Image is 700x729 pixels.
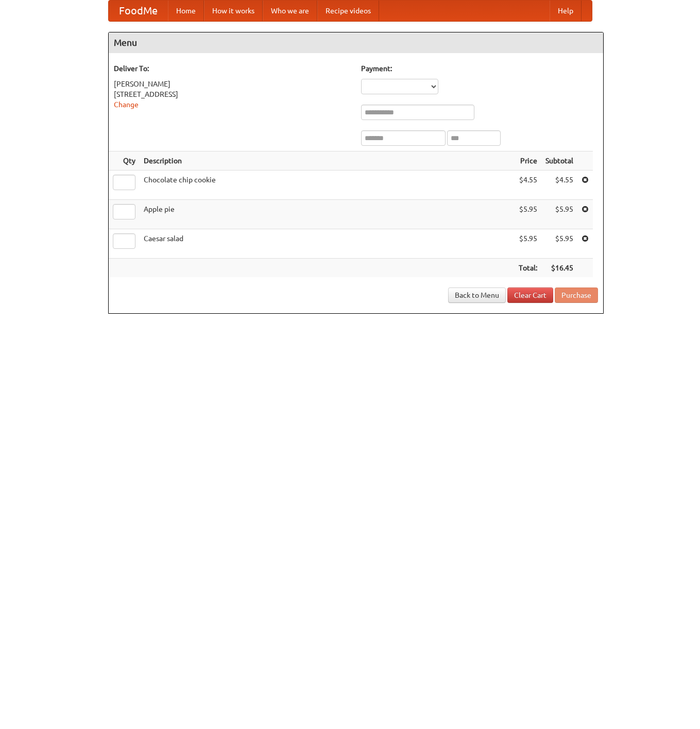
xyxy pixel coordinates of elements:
[263,1,317,21] a: Who we are
[109,32,603,53] h4: Menu
[541,200,577,229] td: $5.95
[515,171,541,200] td: $4.55
[448,287,506,303] a: Back to Menu
[109,1,168,21] a: FoodMe
[140,151,515,171] th: Description
[550,1,582,21] a: Help
[140,200,515,229] td: Apple pie
[114,89,351,99] div: [STREET_ADDRESS]
[541,229,577,259] td: $5.95
[317,1,379,21] a: Recipe videos
[114,63,351,74] h5: Deliver To:
[168,1,204,21] a: Home
[507,287,553,303] a: Clear Cart
[515,259,541,278] th: Total:
[140,171,515,200] td: Chocolate chip cookie
[541,259,577,278] th: $16.45
[555,287,598,303] button: Purchase
[109,151,140,171] th: Qty
[361,63,598,74] h5: Payment:
[515,200,541,229] td: $5.95
[515,151,541,171] th: Price
[541,171,577,200] td: $4.55
[204,1,263,21] a: How it works
[140,229,515,259] td: Caesar salad
[114,100,139,109] a: Change
[515,229,541,259] td: $5.95
[114,79,351,89] div: [PERSON_NAME]
[541,151,577,171] th: Subtotal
